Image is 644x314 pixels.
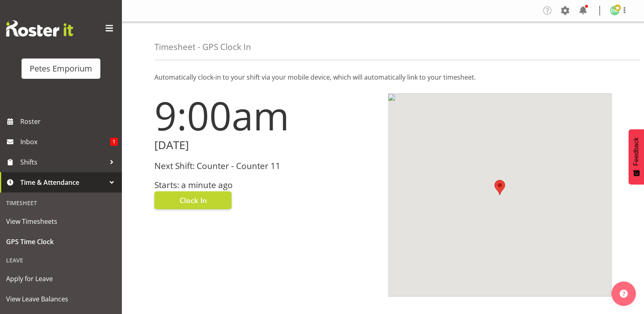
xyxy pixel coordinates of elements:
a: View Leave Balances [2,289,120,309]
span: 1 [110,138,118,146]
span: Clock In [180,195,207,206]
a: GPS Time Clock [2,232,120,252]
a: Apply for Leave [2,269,120,289]
button: Clock In [154,191,232,209]
span: Shifts [20,156,106,168]
span: View Timesheets [6,215,116,227]
div: Leave [2,252,120,269]
button: Feedback - Show survey [629,129,644,184]
h2: [DATE] [154,139,378,152]
h1: 9:00am [154,93,378,137]
span: View Leave Balances [6,293,116,305]
div: Timesheet [2,195,120,211]
span: Roster [20,115,118,128]
a: View Timesheets [2,211,120,232]
span: Feedback [633,137,640,166]
span: Inbox [20,136,110,148]
img: Rosterit website logo [6,20,73,37]
p: Automatically clock-in to your shift via your mobile device, which will automatically link to you... [154,72,611,82]
div: Petes Emporium [30,63,92,75]
h4: Timesheet - GPS Clock In [154,42,251,52]
span: Time & Attendance [20,176,106,188]
img: help-xxl-2.png [620,290,628,298]
span: GPS Time Clock [6,236,116,248]
h3: Next Shift: Counter - Counter 11 [154,161,378,171]
h3: Starts: a minute ago [154,180,378,190]
span: Apply for Leave [6,273,116,285]
img: david-mcauley697.jpg [610,6,620,15]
